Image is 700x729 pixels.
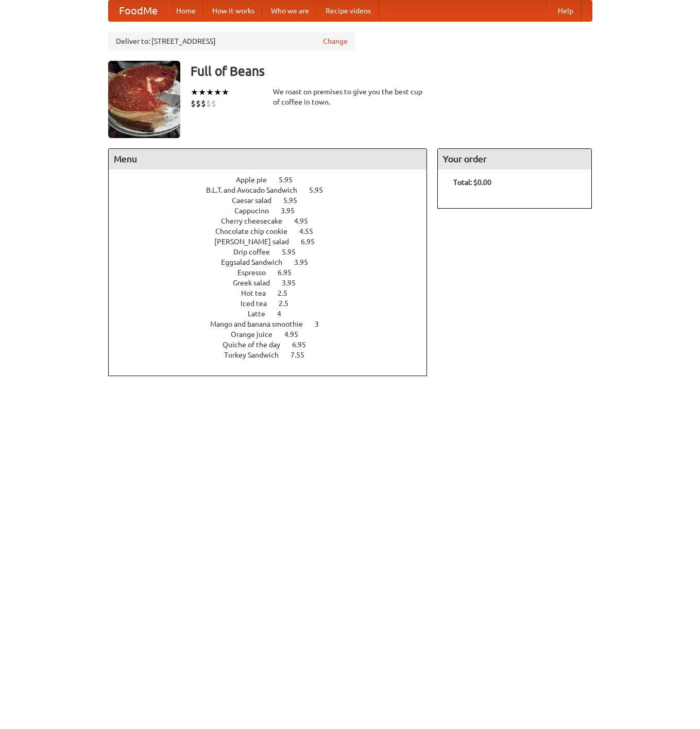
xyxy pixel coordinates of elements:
a: Apple pie 5.95 [236,176,312,184]
a: Who we are [263,1,317,21]
h4: Your order [438,149,591,169]
span: [PERSON_NAME] salad [214,238,299,246]
img: angular.jpg [108,61,180,138]
a: How it works [204,1,263,21]
h3: Full of Beans [191,61,592,81]
span: 4.95 [284,330,309,338]
li: ★ [206,87,214,98]
a: Recipe videos [317,1,379,21]
a: Change [323,36,348,46]
span: 5.95 [279,176,303,184]
span: Greek salad [233,279,280,287]
a: Eggsalad Sandwich 3.95 [221,258,327,266]
span: Latte [248,310,276,318]
a: Latte 4 [248,310,300,318]
div: Deliver to: [STREET_ADDRESS] [108,32,355,50]
a: Cherry cheesecake 4.95 [221,217,327,225]
li: ★ [191,87,198,98]
span: Turkey Sandwich [224,351,289,359]
span: 5.95 [283,196,308,205]
a: Greek salad 3.95 [233,279,315,287]
span: Hot tea [241,289,276,297]
span: 6.95 [301,238,325,246]
span: 4.55 [299,227,323,235]
a: Drip coffee 5.95 [233,248,315,256]
span: Quiche of the day [223,341,291,349]
span: 4 [277,310,292,318]
li: $ [191,98,196,109]
span: Iced tea [241,299,277,308]
span: Drip coffee [233,248,280,256]
li: ★ [198,87,206,98]
a: Help [550,1,582,21]
span: B.L.T. and Avocado Sandwich [206,186,308,194]
a: Mango and banana smoothie 3 [210,320,338,328]
span: Apple pie [236,176,277,184]
span: Mango and banana smoothie [210,320,313,328]
span: Eggsalad Sandwich [221,258,293,266]
span: 5.95 [309,186,333,194]
a: FoodMe [109,1,168,21]
span: Cappucino [234,207,279,215]
span: 2.5 [278,289,298,297]
a: Quiche of the day 6.95 [223,341,325,349]
b: Total: $0.00 [453,178,491,187]
a: Orange juice 4.95 [231,330,317,338]
a: Espresso 6.95 [237,268,311,277]
span: 6.95 [292,341,316,349]
div: We roast on premises to give you the best cup of coffee in town. [273,87,428,107]
span: 4.95 [294,217,318,225]
span: 7.55 [291,351,315,359]
a: [PERSON_NAME] salad 6.95 [214,238,334,246]
a: Turkey Sandwich 7.55 [224,351,323,359]
li: ★ [214,87,221,98]
span: 3.95 [294,258,318,266]
span: Chocolate chip cookie [215,227,298,235]
a: Hot tea 2.5 [241,289,306,297]
a: Chocolate chip cookie 4.55 [215,227,332,235]
span: Cherry cheesecake [221,217,293,225]
a: Home [168,1,204,21]
span: Espresso [237,268,276,277]
a: Iced tea 2.5 [241,299,308,308]
h4: Menu [109,149,427,169]
span: 6.95 [278,268,302,277]
li: ★ [221,87,229,98]
span: 3.95 [281,207,305,215]
a: B.L.T. and Avocado Sandwich 5.95 [206,186,342,194]
li: $ [196,98,201,109]
li: $ [211,98,216,109]
span: 3 [315,320,329,328]
span: Caesar salad [232,196,282,205]
span: Orange juice [231,330,283,338]
a: Caesar salad 5.95 [232,196,316,205]
a: Cappucino 3.95 [234,207,314,215]
span: 3.95 [282,279,306,287]
span: 2.5 [279,299,299,308]
li: $ [201,98,206,109]
span: 5.95 [282,248,306,256]
li: $ [206,98,211,109]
